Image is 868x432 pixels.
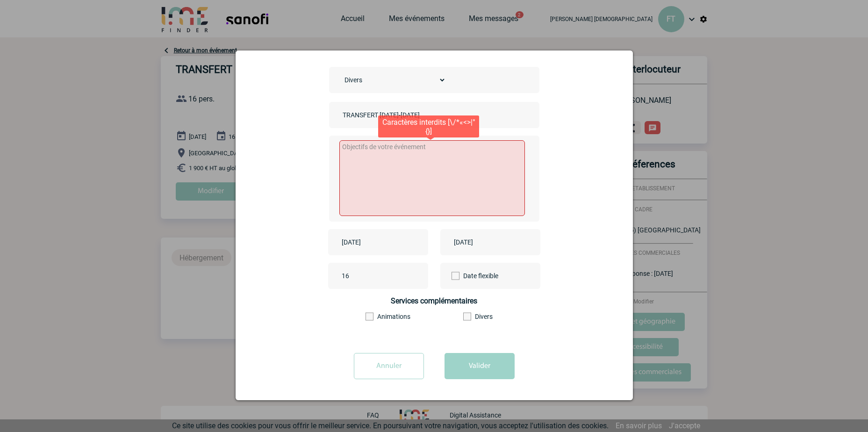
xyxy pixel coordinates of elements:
[452,236,516,248] input: Date de fin
[452,263,483,289] label: Date flexible
[366,313,416,320] label: Animations
[445,353,515,379] button: Valider
[340,109,471,121] input: Nom de l'événement
[378,115,479,137] div: Caractères interdits [\/*«<>|°{}]
[329,296,539,305] h4: Services complémentaires
[339,236,404,248] input: Date de début
[463,313,514,320] label: Divers
[339,270,427,282] input: Nombre de participants
[354,353,424,379] input: Annuler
